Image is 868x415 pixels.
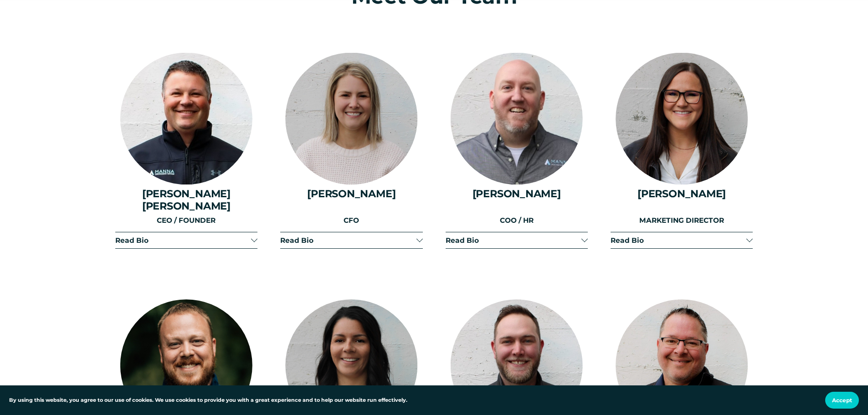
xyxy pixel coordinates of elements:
[825,392,859,409] button: Accept
[611,236,746,245] span: Read Bio
[9,396,407,405] p: By using this website, you agree to our use of cookies. We use cookies to provide you with a grea...
[115,188,257,211] h4: [PERSON_NAME] [PERSON_NAME]
[611,215,753,226] p: MARKETING DIRECTOR
[280,236,416,245] span: Read Bio
[115,232,257,248] button: Read Bio
[611,188,753,200] h4: [PERSON_NAME]
[115,215,257,226] p: CEO / FOUNDER
[611,232,753,248] button: Read Bio
[280,215,422,226] p: CFO
[280,188,422,200] h4: [PERSON_NAME]
[832,397,852,404] span: Accept
[446,188,588,200] h4: [PERSON_NAME]
[280,232,422,248] button: Read Bio
[115,236,251,245] span: Read Bio
[446,232,588,248] button: Read Bio
[446,215,588,226] p: COO / HR
[446,236,581,245] span: Read Bio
